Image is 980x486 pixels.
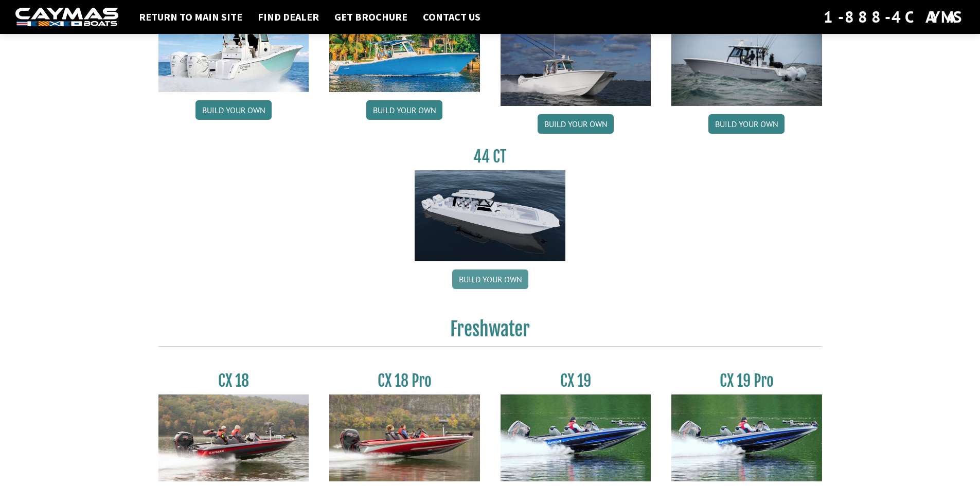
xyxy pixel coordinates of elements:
[501,394,651,481] img: CX19_thumbnail.jpg
[708,114,785,134] a: Build your own
[329,6,480,92] img: 401CC_thumb.pg.jpg
[671,6,822,106] img: 30_CT_photo_shoot_for_caymas_connect.jpg
[415,170,565,262] img: 44ct_background.png
[501,6,651,106] img: Caymas_34_CT_pic_1.jpg
[366,100,442,120] a: Build your own
[501,371,651,390] h3: CX 19
[158,6,309,92] img: 341CC-thumbjpg.jpg
[418,10,486,24] a: Contact Us
[158,318,822,347] h2: Freshwater
[329,10,413,24] a: Get Brochure
[671,394,822,481] img: CX19_thumbnail.jpg
[329,371,480,390] h3: CX 18 Pro
[158,394,309,481] img: CX-18S_thumbnail.jpg
[671,371,822,390] h3: CX 19 Pro
[158,371,309,390] h3: CX 18
[824,6,965,28] div: 1-888-4CAYMAS
[329,394,480,481] img: CX-18SS_thumbnail.jpg
[452,269,528,289] a: Build your own
[15,8,118,27] img: white-logo-c9c8dbefe5ff5ceceb0f0178aa75bf4bb51f6bca0971e226c86eb53dfe498488.png
[253,10,324,24] a: Find Dealer
[415,147,565,166] h3: 44 CT
[134,10,247,24] a: Return to main site
[538,114,614,134] a: Build your own
[195,100,272,120] a: Build your own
